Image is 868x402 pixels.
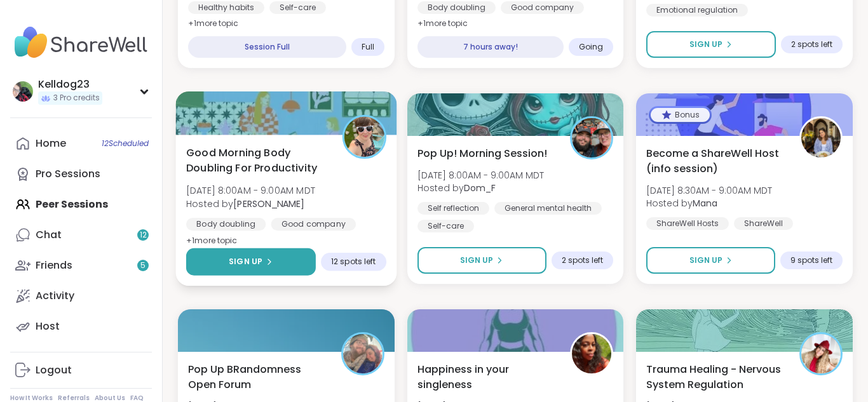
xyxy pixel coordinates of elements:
[417,202,489,215] div: Self reflection
[233,197,304,210] b: [PERSON_NAME]
[801,118,841,157] img: Mana
[790,255,832,265] span: 9 spots left
[362,42,374,52] span: Full
[10,159,152,189] a: Pro Sessions
[36,319,60,333] div: Host
[579,42,603,52] span: Going
[417,36,564,58] div: 7 hours away!
[417,362,557,392] span: Happiness in your singleness
[36,258,72,272] div: Friends
[689,255,722,266] span: Sign Up
[343,334,383,373] img: BRandom502
[562,255,603,265] span: 2 spots left
[646,4,748,17] div: Emotional regulation
[10,128,152,159] a: Home12Scheduled
[36,363,72,377] div: Logout
[734,217,793,230] div: ShareWell
[140,230,147,241] span: 12
[572,118,611,157] img: Dom_F
[646,362,785,392] span: Trauma Healing - Nervous System Regulation
[10,220,152,250] a: Chat12
[229,256,262,267] span: Sign Up
[188,362,327,392] span: Pop Up BRandomness Open Forum
[186,184,315,197] span: [DATE] 8:00AM - 9:00AM MDT
[646,197,772,210] span: Hosted by
[10,20,152,65] img: ShareWell Nav Logo
[494,202,602,215] div: General mental health
[572,334,611,373] img: yewatt45
[501,1,584,14] div: Good company
[53,93,100,104] span: 3 Pro credits
[791,39,832,50] span: 2 spots left
[186,248,316,276] button: Sign Up
[417,220,474,232] div: Self-care
[331,257,376,267] span: 12 spots left
[10,250,152,281] a: Friends5
[38,77,102,91] div: Kelldog23
[186,145,328,176] span: Good Morning Body Doubling For Productivity
[651,108,710,122] div: Bonus
[36,167,100,181] div: Pro Sessions
[344,117,384,157] img: Adrienne_QueenOfTheDawn
[646,184,772,197] span: [DATE] 8:30AM - 9:00AM MDT
[693,197,717,210] b: Mana
[801,334,841,373] img: CLove
[417,1,496,14] div: Body doubling
[646,31,776,58] button: Sign Up
[10,281,152,311] a: Activity
[417,146,547,161] span: Pop Up! Morning Session!
[10,311,152,342] a: Host
[188,1,264,14] div: Healthy habits
[13,81,33,102] img: Kelldog23
[646,146,785,177] span: Become a ShareWell Host (info session)
[36,137,66,151] div: Home
[140,260,146,271] span: 5
[417,182,544,194] span: Hosted by
[417,247,547,274] button: Sign Up
[417,169,544,182] span: [DATE] 8:00AM - 9:00AM MDT
[10,355,152,385] a: Logout
[646,247,775,274] button: Sign Up
[464,182,496,194] b: Dom_F
[102,138,149,149] span: 12 Scheduled
[36,289,74,303] div: Activity
[269,1,326,14] div: Self-care
[271,218,356,231] div: Good company
[186,218,266,231] div: Body doubling
[460,255,493,266] span: Sign Up
[188,36,346,58] div: Session Full
[646,217,729,230] div: ShareWell Hosts
[186,197,315,210] span: Hosted by
[36,228,62,242] div: Chat
[689,39,722,50] span: Sign Up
